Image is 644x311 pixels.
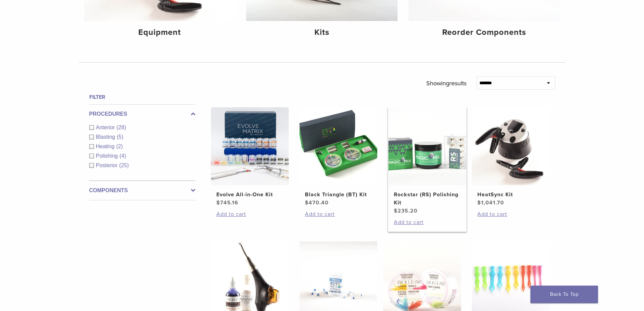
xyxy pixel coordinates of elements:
span: (4) [119,153,126,159]
a: Evolve All-in-One KitEvolve All-in-One Kit $745.16 [211,107,289,207]
bdi: 470.40 [305,199,329,206]
span: $ [305,199,309,206]
img: HeatSync Kit [472,107,550,185]
a: Add to cart: “HeatSync Kit” [477,210,544,218]
a: Add to cart: “Rockstar (RS) Polishing Kit” [394,218,461,226]
span: (25) [119,162,129,168]
h4: Reorder Components [414,26,554,39]
span: (28) [117,125,126,130]
bdi: 235.20 [394,207,418,214]
img: Evolve All-in-One Kit [211,107,289,185]
span: Anterior [96,125,117,130]
span: Polishing [96,153,120,159]
span: Posterior [96,162,119,168]
span: $ [216,199,220,206]
a: Add to cart: “Black Triangle (BT) Kit” [305,210,372,218]
a: Black Triangle (BT) KitBlack Triangle (BT) Kit $470.40 [299,107,378,207]
span: Blasting [96,134,117,140]
span: (2) [116,143,123,149]
img: Rockstar (RS) Polishing Kit [388,107,466,185]
span: $ [477,199,481,206]
bdi: 1,041.70 [477,199,504,206]
a: HeatSync KitHeatSync Kit $1,041.70 [472,107,550,207]
h2: HeatSync Kit [477,191,544,199]
h4: Filter [89,93,195,101]
label: Components [89,186,195,195]
span: Heating [96,143,116,149]
h2: Rockstar (RS) Polishing Kit [394,191,461,207]
span: (5) [117,134,123,140]
h4: Equipment [90,26,230,39]
img: Black Triangle (BT) Kit [300,107,377,185]
p: Showing results [426,76,467,90]
h2: Evolve All-in-One Kit [216,191,283,199]
a: Add to cart: “Evolve All-in-One Kit” [216,210,283,218]
h2: Black Triangle (BT) Kit [305,191,372,199]
label: Procedures [89,110,195,118]
a: Back To Top [530,286,598,303]
h4: Kits [252,26,392,39]
bdi: 745.16 [216,199,238,206]
a: Rockstar (RS) Polishing KitRockstar (RS) Polishing Kit $235.20 [388,107,467,215]
span: $ [394,207,398,214]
